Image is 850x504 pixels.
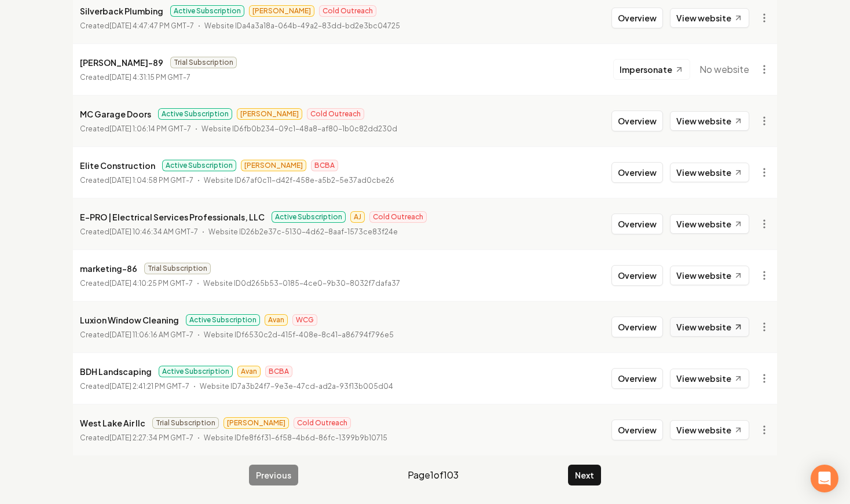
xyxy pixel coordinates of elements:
[152,417,219,429] span: Trial Subscription
[611,420,663,440] button: Overview
[109,21,194,30] time: [DATE] 4:47:47 PM GMT-7
[109,330,193,339] time: [DATE] 11:06:16 AM GMT-7
[200,381,393,392] p: Website ID 7a3b24f7-9e3e-47cd-ad2a-93f13b005d04
[611,368,663,389] button: Overview
[265,314,288,326] span: Avan
[611,317,663,337] button: Overview
[162,160,236,171] span: Active Subscription
[670,420,749,440] a: View website
[80,123,191,135] p: Created
[80,159,155,172] p: Elite Construction
[186,314,260,326] span: Active Subscription
[670,369,749,388] a: View website
[369,211,427,223] span: Cold Outreach
[109,433,193,442] time: [DATE] 2:27:34 PM GMT-7
[204,432,387,444] p: Website ID fe8f6f31-6f58-4b6d-86fc-1399b9b10715
[237,366,261,377] span: Avan
[670,266,749,285] a: View website
[204,175,394,186] p: Website ID 67af0c11-d42f-458e-a5b2-5e37ad0cbe26
[80,278,193,289] p: Created
[670,317,749,337] a: View website
[611,162,663,183] button: Overview
[80,432,193,444] p: Created
[620,64,672,75] span: Impersonate
[249,5,314,17] span: [PERSON_NAME]
[237,108,302,120] span: [PERSON_NAME]
[109,176,193,185] time: [DATE] 1:04:58 PM GMT-7
[670,163,749,182] a: View website
[311,160,338,171] span: BCBA
[670,214,749,234] a: View website
[109,227,198,236] time: [DATE] 10:46:34 AM GMT-7
[109,73,190,82] time: [DATE] 4:31:15 PM GMT-7
[670,111,749,131] a: View website
[670,8,749,28] a: View website
[241,160,306,171] span: [PERSON_NAME]
[80,329,193,341] p: Created
[80,107,151,121] p: MC Garage Doors
[699,62,749,76] span: No website
[611,214,663,234] button: Overview
[80,20,194,32] p: Created
[224,417,289,429] span: [PERSON_NAME]
[272,211,346,223] span: Active Subscription
[307,108,364,120] span: Cold Outreach
[292,314,317,326] span: WCG
[80,313,179,327] p: Luxion Window Cleaning
[350,211,365,223] span: AJ
[811,465,838,492] div: Open Intercom Messenger
[611,8,663,28] button: Overview
[170,5,244,17] span: Active Subscription
[611,111,663,131] button: Overview
[80,175,193,186] p: Created
[80,416,145,430] p: West Lake Air llc
[611,265,663,286] button: Overview
[294,417,351,429] span: Cold Outreach
[408,468,459,482] span: Page 1 of 103
[80,56,163,69] p: [PERSON_NAME]-89
[109,279,193,288] time: [DATE] 4:10:25 PM GMT-7
[208,226,398,238] p: Website ID 26b2e37c-5130-4d62-8aaf-1573ce83f24e
[201,123,397,135] p: Website ID 6fb0b234-09c1-48a8-af80-1b0c82dd230d
[203,278,400,289] p: Website ID 0d265b53-0185-4ce0-9b30-8032f7dafa37
[109,124,191,133] time: [DATE] 1:06:14 PM GMT-7
[159,366,233,377] span: Active Subscription
[109,382,189,391] time: [DATE] 2:41:21 PM GMT-7
[80,226,198,238] p: Created
[204,20,400,32] p: Website ID a4a3a18a-064b-49a2-83dd-bd2e3bc04725
[170,57,237,68] span: Trial Subscription
[158,108,232,120] span: Active Subscription
[80,72,190,83] p: Created
[80,4,163,18] p: Silverback Plumbing
[80,381,189,392] p: Created
[613,59,690,80] button: Impersonate
[80,210,265,224] p: E-PRO | Electrical Services Professionals, LLC
[319,5,376,17] span: Cold Outreach
[80,262,137,275] p: marketing-86
[80,365,152,378] p: BDH Landscaping
[204,329,394,341] p: Website ID f6530c2d-415f-408e-8c41-a86794f796e5
[265,366,292,377] span: BCBA
[144,263,211,274] span: Trial Subscription
[568,465,601,485] button: Next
